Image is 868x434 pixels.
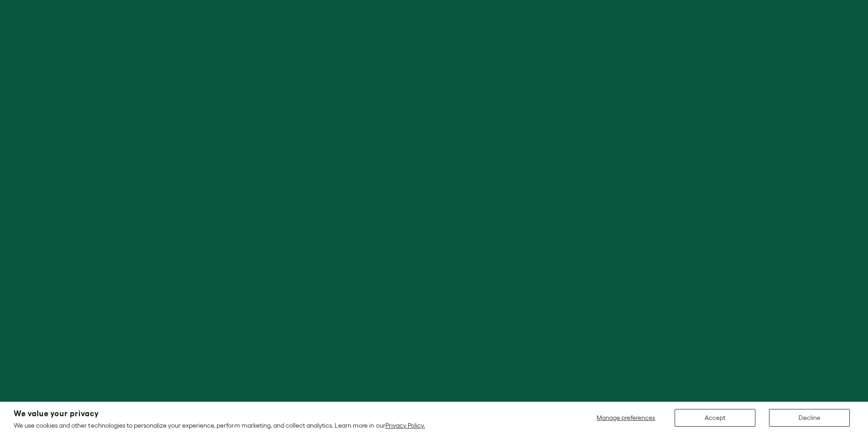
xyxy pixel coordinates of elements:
[675,409,755,427] button: Accept
[591,409,661,427] button: Manage preferences
[597,414,655,421] span: Manage preferences
[769,409,850,427] button: Decline
[14,421,425,429] p: We use cookies and other technologies to personalize your experience, perform marketing, and coll...
[14,410,425,418] h2: We value your privacy
[385,422,425,429] a: Privacy Policy.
